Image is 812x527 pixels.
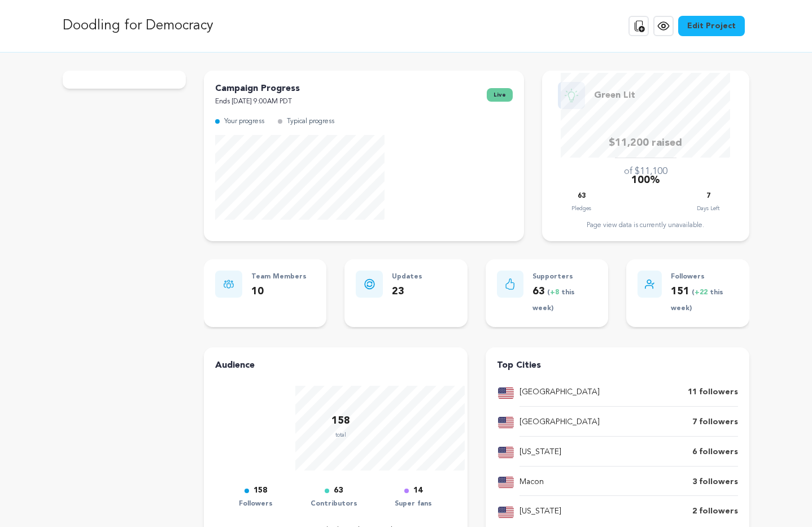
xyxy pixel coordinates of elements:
[519,446,561,459] p: [US_STATE]
[519,386,600,399] p: [GEOGRAPHIC_DATA]
[671,289,723,312] span: ( this week)
[215,82,300,95] p: Campaign Progress
[671,271,738,284] p: Followers
[519,505,561,519] p: [US_STATE]
[532,289,575,312] span: ( this week)
[519,416,600,429] p: [GEOGRAPHIC_DATA]
[692,476,738,489] p: 3 followers
[334,484,343,498] p: 63
[532,284,597,316] p: 63
[706,190,710,203] p: 7
[578,190,586,203] p: 63
[692,416,738,429] p: 7 followers
[692,505,738,519] p: 2 followers
[311,498,357,511] p: Contributors
[287,115,334,128] p: Typical progress
[215,359,456,372] h4: Audience
[239,498,273,511] p: Followers
[697,203,719,214] p: Days Left
[487,88,513,102] span: live
[251,284,307,300] p: 10
[395,498,432,511] p: Super fans
[215,95,300,108] p: Ends [DATE] 9:00AM PDT
[695,289,710,296] span: +22
[631,172,660,189] p: 100%
[519,476,544,489] p: Macon
[251,271,307,284] p: Team Members
[413,484,422,498] p: 14
[671,284,738,316] p: 151
[497,359,738,372] h4: Top Cities
[331,413,350,429] p: 158
[331,429,350,441] p: total
[571,203,591,214] p: Pledges
[63,16,213,36] p: Doodling for Democracy
[224,115,264,128] p: Your progress
[392,271,422,284] p: Updates
[550,289,561,296] span: +8
[254,484,267,498] p: 158
[553,221,738,230] div: Page view data is currently unavailable.
[688,386,738,399] p: 11 followers
[692,446,738,459] p: 6 followers
[624,165,667,178] p: of $11,100
[532,271,597,284] p: Supporters
[678,16,745,36] a: Edit Project
[392,284,422,300] p: 23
